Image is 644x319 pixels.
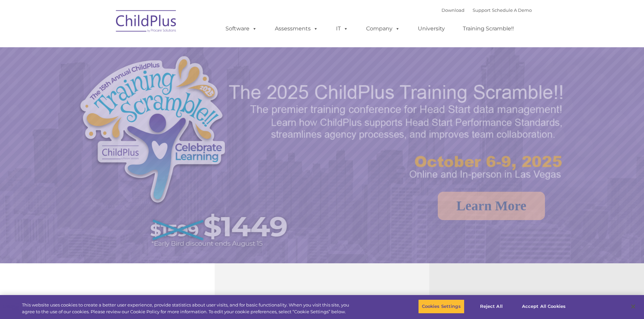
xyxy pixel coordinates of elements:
[470,299,512,314] button: Reject All
[22,302,354,315] div: This website uses cookies to create a better user experience, provide statistics about user visit...
[626,299,641,314] button: Close
[113,5,180,39] img: ChildPlus by Procare Solutions
[268,22,325,35] a: Assessments
[492,7,532,13] a: Schedule A Demo
[329,22,355,35] a: IT
[442,7,464,13] a: Download
[438,192,545,220] a: Learn More
[456,22,521,35] a: Training Scramble!!
[518,299,569,314] button: Accept All Cookies
[473,7,491,13] a: Support
[411,22,452,35] a: University
[442,7,532,13] font: |
[219,22,264,35] a: Software
[418,299,464,314] button: Cookies Settings
[359,22,407,35] a: Company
